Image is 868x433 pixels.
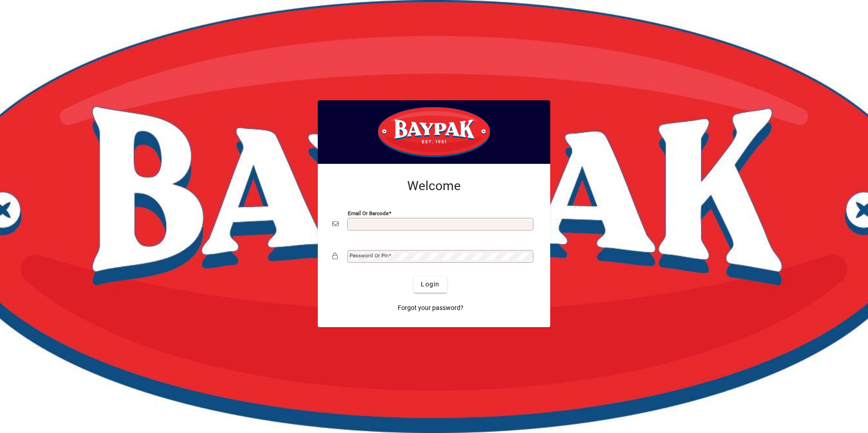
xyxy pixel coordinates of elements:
button: Login [414,276,447,293]
a: Forgot your password? [394,300,467,316]
span: Forgot your password? [398,303,464,313]
mat-label: Password or Pin [350,252,389,259]
span: Login [421,280,439,289]
h2: Welcome [332,178,536,194]
mat-label: Email or Barcode [348,210,389,216]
